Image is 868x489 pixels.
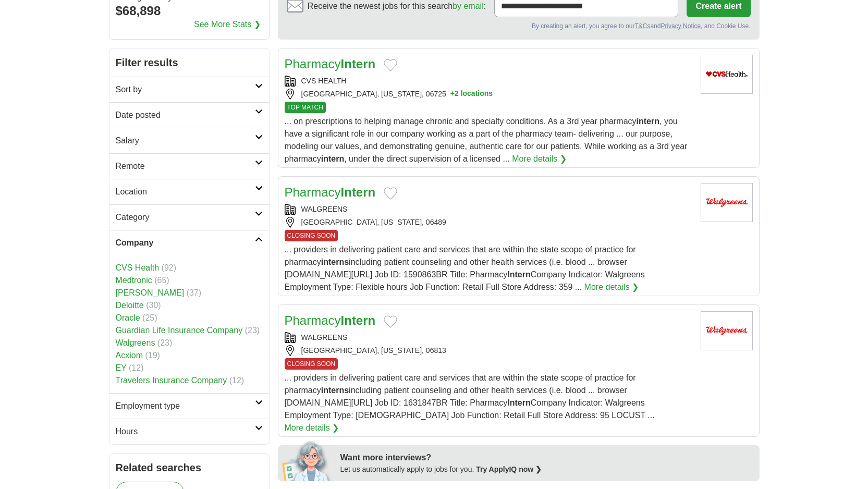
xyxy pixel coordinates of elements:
[109,179,269,204] a: Location
[116,288,185,297] a: [PERSON_NAME]
[109,48,269,77] h2: Filter results
[109,230,269,255] a: Company
[109,102,269,128] a: Date posted
[142,313,157,322] span: (25)
[109,128,269,153] a: Salary
[109,204,269,230] a: Category
[109,393,269,419] a: Employment type
[116,2,263,20] div: $68,898
[245,326,260,335] span: (23)
[285,102,326,113] span: TOP MATCH
[634,22,650,30] a: T&Cs
[116,109,255,121] h2: Date posted
[341,185,376,199] strong: Intern
[384,59,397,71] button: Add to favorite jobs
[450,89,493,100] button: +2 locations
[450,89,455,100] span: +
[507,270,530,279] strong: Intern
[162,263,176,272] span: (92)
[116,160,255,173] h2: Remote
[507,398,530,407] strong: Intern
[701,311,753,350] img: Walgreens logo
[285,185,376,199] a: PharmacyIntern
[116,186,255,198] h2: Location
[116,83,255,96] h2: Sort by
[285,422,339,434] a: More details ❯
[194,18,261,31] a: See More Stats ❯
[116,460,263,475] h2: Related searches
[301,77,347,85] a: CVS HEALTH
[285,245,645,291] span: ... providers in delivering patient care and services that are within the state scope of practice...
[285,217,692,228] div: [GEOGRAPHIC_DATA], [US_STATE], 06489
[285,345,692,356] div: [GEOGRAPHIC_DATA], [US_STATE], 06813
[285,57,376,71] a: PharmacyIntern
[129,363,143,372] span: (12)
[637,117,659,126] strong: intern
[146,301,161,310] span: (30)
[116,211,255,224] h2: Category
[116,400,255,412] h2: Employment type
[453,2,484,10] a: by email
[701,183,753,222] img: Walgreens logo
[340,451,753,464] div: Want more interviews?
[340,464,753,475] div: Let us automatically apply to jobs for you.
[384,315,397,328] button: Add to favorite jobs
[285,358,338,370] span: CLOSING SOON
[116,301,144,310] a: Deloitte
[116,338,155,347] a: Walgreens
[116,425,255,438] h2: Hours
[285,230,338,241] span: CLOSING SOON
[116,135,255,147] h2: Salary
[285,117,688,163] span: ... on prescriptions to helping manage chronic and specialty conditions. As a 3rd year pharmacy ,...
[301,333,348,341] a: WALGREENS
[116,351,143,360] a: Acxiom
[321,386,349,395] strong: interns
[285,89,692,100] div: [GEOGRAPHIC_DATA], [US_STATE], 06725
[287,21,751,31] div: By creating an alert, you agree to our and , and Cookie Use.
[321,258,349,266] strong: interns
[154,276,169,285] span: (65)
[341,57,376,71] strong: Intern
[512,153,567,165] a: More details ❯
[321,154,344,163] strong: intern
[285,373,655,420] span: ... providers in delivering patient care and services that are within the state scope of practice...
[116,363,127,372] a: EY
[661,22,701,30] a: Privacy Notice
[341,313,376,327] strong: Intern
[116,237,255,249] h2: Company
[109,419,269,444] a: Hours
[282,439,333,481] img: apply-iq-scientist.png
[116,313,140,322] a: Oracle
[116,276,152,285] a: Medtronic
[109,77,269,102] a: Sort by
[285,313,376,327] a: PharmacyIntern
[584,281,639,294] a: More details ❯
[476,465,542,473] a: Try ApplyIQ now ❯
[384,187,397,200] button: Add to favorite jobs
[187,288,201,297] span: (37)
[116,326,243,335] a: Guardian Life Insurance Company
[229,376,244,385] span: (12)
[116,263,160,272] a: CVS Health
[157,338,172,347] span: (23)
[116,376,227,385] a: Travelers Insurance Company
[701,55,753,94] img: CVS Health logo
[301,205,348,213] a: WALGREENS
[109,153,269,179] a: Remote
[145,351,160,360] span: (19)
